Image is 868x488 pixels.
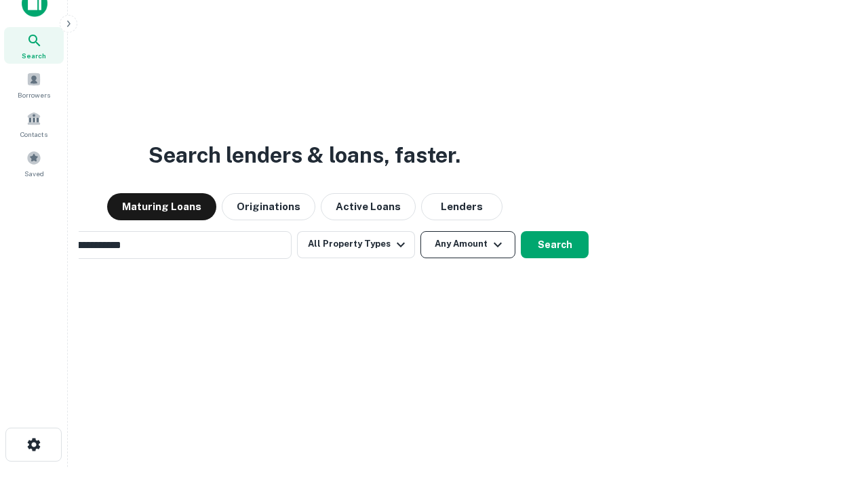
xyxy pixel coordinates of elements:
button: Active Loans [321,193,416,220]
button: Lenders [421,193,502,220]
span: Contacts [20,129,47,140]
span: Borrowers [18,89,50,100]
a: Contacts [4,106,64,142]
button: Originations [222,193,315,220]
a: Saved [4,145,64,182]
h3: Search lenders & loans, faster. [149,139,460,171]
button: Search [521,231,589,258]
button: All Property Types [297,231,415,258]
span: Search [22,50,46,61]
a: Search [4,27,64,64]
iframe: Chat Widget [800,380,868,445]
button: Maturing Loans [107,193,216,220]
a: Borrowers [4,66,64,103]
button: Any Amount [420,231,515,258]
span: Saved [24,168,44,179]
